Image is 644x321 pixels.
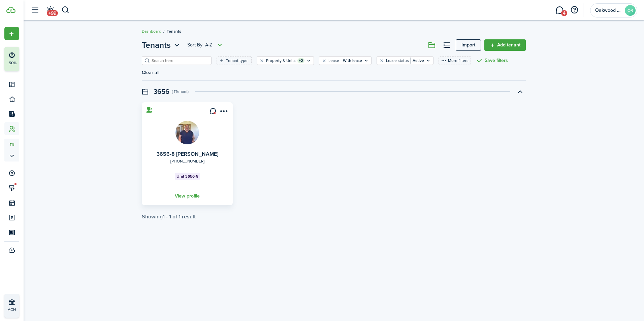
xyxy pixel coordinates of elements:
span: Oakwood Rentals [595,8,622,13]
a: Add tenant [484,39,526,51]
button: Sort byA-Z [187,41,224,49]
button: 50% [4,47,60,71]
button: Open menu [142,39,181,51]
img: 3656-8 Stacey Willis [175,121,199,144]
tenant-list-swimlane-item: Toggle accordion [142,102,526,220]
a: 3656-8 [PERSON_NAME] [157,150,218,158]
button: Clear filter [321,58,327,63]
filter-tag-counter: +2 [297,58,304,63]
a: Dashboard [142,28,161,34]
a: Messaging [553,2,566,19]
a: ACH [4,294,19,318]
filter-tag-label: Lease [328,58,339,64]
filter-tag-label: Lease status [386,58,409,64]
button: Search [61,4,70,16]
filter-tag: Open filter [217,56,252,65]
filter-tag: Open filter [319,56,372,65]
button: More filters [439,56,471,65]
span: Tenants [142,39,171,51]
span: +99 [47,10,58,16]
avatar-text: OR [625,5,636,16]
button: Open menu [187,41,224,49]
img: TenantCloud [6,7,15,13]
filter-tag-label: Tenant type [226,58,248,64]
a: [PHONE_NUMBER] [170,158,204,164]
a: View profile [141,187,234,205]
a: tn [4,139,19,150]
span: Unit 3656-8 [176,173,198,179]
p: 50% [8,60,17,66]
span: A-Z [205,42,212,48]
button: Open menu [4,27,19,40]
span: Tenants [167,28,181,34]
filter-tag-label: Property & Units [266,58,296,64]
a: Import [456,39,481,51]
button: Clear all [142,70,159,75]
swimlane-title: 3656 [154,86,169,97]
span: 4 [561,10,567,16]
pagination-page-total: 1 - 1 of 1 [163,213,181,220]
button: Tenants [142,39,181,51]
button: Open resource center [569,4,580,16]
input: Search here... [150,58,209,64]
div: Showing result [142,214,196,220]
button: Open menu [218,108,229,117]
button: Save filters [476,56,508,65]
button: Clear filter [259,58,265,63]
a: sp [4,150,19,162]
button: Clear filter [379,58,385,63]
button: Toggle accordion [514,86,526,97]
button: Open sidebar [28,4,41,16]
p: ACH [8,307,47,313]
filter-tag-value: With lease [341,58,362,64]
filter-tag: Open filter [377,56,433,65]
span: Sort by [187,42,205,48]
a: Notifications [44,2,57,19]
filter-tag-value: Active [411,58,424,64]
swimlane-subtitle: ( 1 Tenant ) [172,88,189,95]
filter-tag: Open filter [257,56,314,65]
